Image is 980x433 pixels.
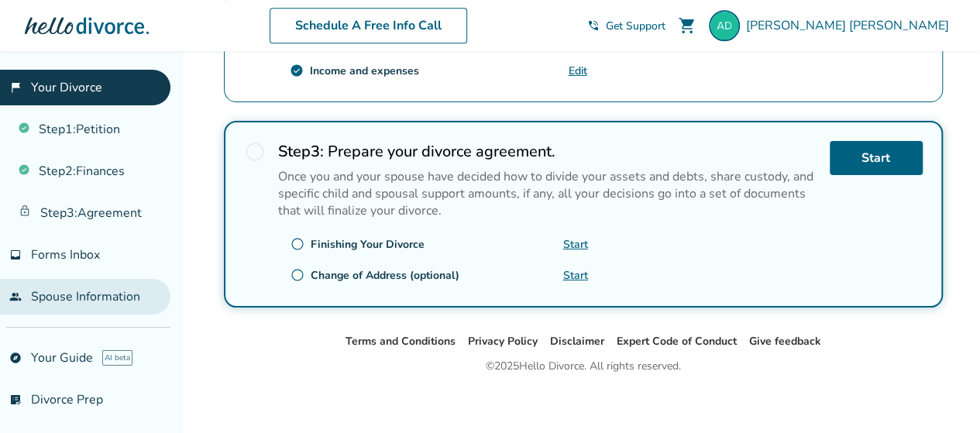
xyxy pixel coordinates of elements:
[270,8,467,43] a: Schedule A Free Info Call
[587,19,665,33] a: phone_in_talkGet Support
[9,393,22,406] span: list_alt_check
[311,268,459,283] div: Change of Address (optional)
[9,249,22,261] span: inbox
[563,237,588,252] a: Start
[903,359,980,433] iframe: Chat Widget
[9,352,22,364] span: explore
[617,334,737,349] a: Expert Code of Conduct
[311,237,425,252] div: Finishing Your Divorce
[709,10,740,41] img: mytanab@aol.com
[9,290,22,303] span: people
[587,19,600,32] span: phone_in_talk
[749,332,821,351] li: Give feedback
[486,357,681,376] div: © 2025 Hello Divorce. All rights reserved.
[678,16,696,35] span: shopping_cart
[278,141,324,162] strong: Step 3 :
[468,334,538,349] a: Privacy Policy
[346,334,456,349] a: Terms and Conditions
[606,19,665,33] span: Get Support
[244,141,266,163] span: radio_button_unchecked
[31,246,100,263] span: Forms Inbox
[569,64,587,78] a: Edit
[278,141,817,162] h2: Prepare your divorce agreement.
[550,332,604,351] li: Disclaimer
[291,268,304,282] span: radio_button_unchecked
[746,17,955,34] span: [PERSON_NAME] [PERSON_NAME]
[310,64,419,78] div: Income and expenses
[830,141,923,175] a: Start
[102,350,132,366] span: AI beta
[563,268,588,283] a: Start
[290,64,304,77] span: check_circle
[278,168,817,219] p: Once you and your spouse have decided how to divide your assets and debts, share custody, and spe...
[291,237,304,251] span: radio_button_unchecked
[9,81,22,94] span: flag_2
